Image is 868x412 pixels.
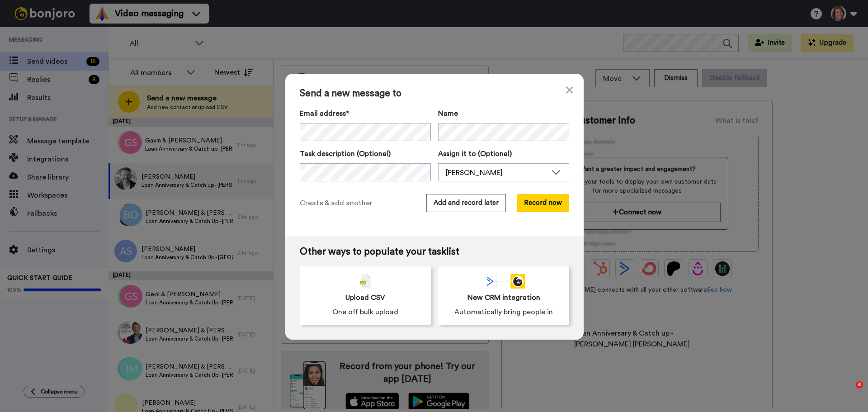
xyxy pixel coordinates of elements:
[438,148,569,159] label: Assign it to (Optional)
[332,307,398,317] span: One off bulk upload
[446,167,547,178] div: [PERSON_NAME]
[300,246,569,257] span: Other ways to populate your tasklist
[837,381,859,403] iframe: Intercom live chat
[454,307,553,317] span: Automatically bring people in
[300,108,431,119] label: Email address*
[360,274,371,289] img: csv-grey.png
[438,108,458,119] span: Name
[426,194,506,212] button: Add and record later
[856,381,863,388] span: 4
[482,274,525,289] div: animation
[300,198,373,208] span: Create & add another
[345,292,385,303] span: Upload CSV
[300,148,431,159] label: Task description (Optional)
[467,292,540,303] span: New CRM integration
[300,88,569,99] span: Send a new message to
[517,194,569,212] button: Record now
